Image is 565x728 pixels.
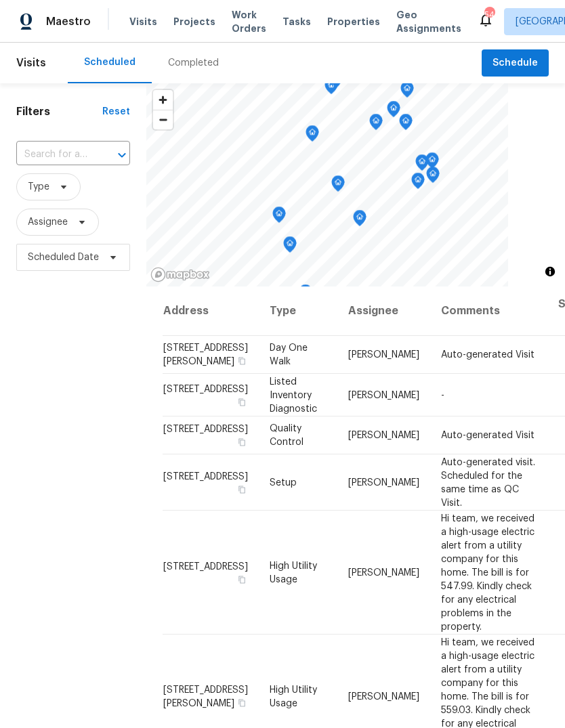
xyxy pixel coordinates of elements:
button: Copy Address [236,355,248,367]
span: Hi team, we received a high-usage electric alert from a utility company for this home. The bill i... [441,513,535,631]
span: Type [28,180,49,194]
a: Mapbox homepage [150,267,210,282]
canvas: Map [146,83,508,286]
span: [PERSON_NAME] [348,390,419,400]
span: Visits [16,48,46,78]
button: Copy Address [236,696,248,708]
div: Map marker [411,173,425,194]
span: [STREET_ADDRESS] [163,384,248,393]
button: Copy Address [236,436,248,448]
button: Zoom in [153,90,173,110]
span: Assignee [28,215,68,229]
span: Auto-generated visit. Scheduled for the same time as QC Visit. [441,457,535,507]
div: Map marker [425,152,439,173]
span: Work Orders [232,8,266,35]
div: Completed [168,56,219,70]
div: Reset [102,105,130,119]
div: Map marker [415,154,429,175]
th: Type [259,286,337,336]
span: [STREET_ADDRESS] [163,471,248,481]
span: Schedule [493,55,538,72]
span: [PERSON_NAME] [348,350,419,360]
h1: Filters [16,105,102,119]
span: Quality Control [270,424,304,447]
span: [STREET_ADDRESS] [163,561,248,571]
span: Auto-generated Visit [441,431,535,440]
span: Visits [129,15,157,28]
button: Copy Address [236,573,248,585]
div: Map marker [306,125,319,146]
span: [PERSON_NAME] [348,568,419,577]
span: Projects [173,15,215,28]
div: Map marker [353,210,367,231]
span: [STREET_ADDRESS][PERSON_NAME] [163,685,248,708]
span: Maestro [46,15,91,28]
th: Comments [430,286,547,336]
span: [STREET_ADDRESS] [163,425,248,434]
button: Copy Address [236,483,248,495]
div: Map marker [426,167,440,188]
span: Zoom out [153,110,173,129]
div: Map marker [325,78,338,99]
input: Search for an address... [16,144,92,165]
span: Geo Assignments [396,8,461,35]
span: [PERSON_NAME] [348,691,419,701]
div: Map marker [331,175,345,196]
span: Day One Walk [270,343,308,366]
div: Map marker [399,114,413,135]
span: Listed Inventory Diagnostic [270,377,317,413]
span: Auto-generated Visit [441,350,535,360]
button: Copy Address [236,395,248,408]
span: [PERSON_NAME] [348,431,419,440]
div: Map marker [299,284,312,305]
div: Map marker [272,207,286,228]
span: High Utility Usage [270,561,317,584]
span: Scheduled Date [28,251,99,264]
th: Address [163,286,259,336]
button: Schedule [482,49,549,77]
button: Open [112,146,131,165]
span: - [441,390,444,400]
div: Map marker [283,236,297,257]
span: Tasks [282,17,311,26]
div: Scheduled [84,56,135,69]
div: Map marker [369,114,383,135]
span: Setup [270,477,297,487]
th: Assignee [337,286,430,336]
div: Map marker [387,101,400,122]
span: High Utility Usage [270,685,317,708]
span: [PERSON_NAME] [348,477,419,487]
div: Map marker [400,81,414,102]
span: [STREET_ADDRESS][PERSON_NAME] [163,343,248,366]
button: Toggle attribution [542,263,558,280]
div: 54 [484,8,494,22]
span: Properties [327,15,380,28]
span: Toggle attribution [546,264,554,279]
button: Zoom out [153,110,173,129]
